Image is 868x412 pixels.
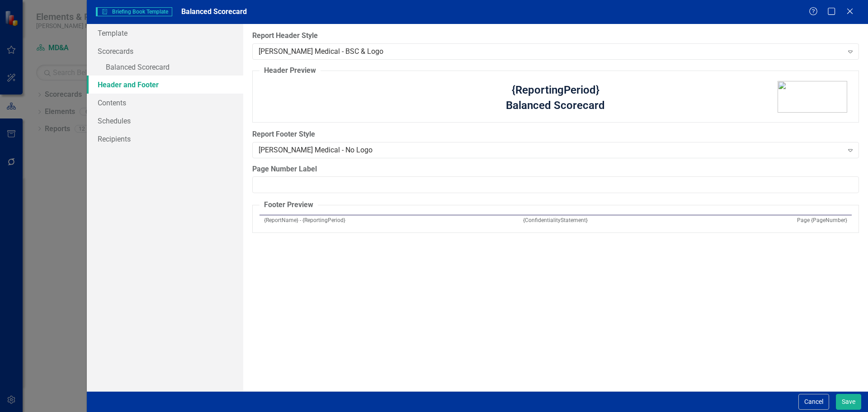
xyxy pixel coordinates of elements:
p: {ConfidentialityStatement} [459,217,652,224]
img: mceclip0%20v3.png [778,81,847,113]
a: Header and Footer [87,76,243,94]
a: Scorecards [87,42,243,60]
p: {ReportName} - {ReportingPeriod} [264,217,450,224]
strong: Balanced Scorecard [506,99,605,112]
div: [PERSON_NAME] Medical - No Logo [259,145,843,155]
legend: Header Preview [259,66,321,76]
span: Briefing Book Template [96,7,172,16]
a: Template [87,24,243,42]
a: Contents [87,94,243,112]
a: Balanced Scorecard [87,60,243,76]
a: Schedules [87,112,243,130]
strong: {ReportingPeriod} [512,84,599,96]
span: Balanced Scorecard [181,7,247,16]
p: Page {PageNumber} [661,217,847,224]
button: Cancel [798,394,829,410]
label: Report Footer Style [252,129,859,140]
div: [PERSON_NAME] Medical - BSC & Logo [259,46,843,57]
label: Report Header Style [252,31,859,41]
label: Page Number Label [252,164,859,175]
button: Save [836,394,861,410]
legend: Footer Preview [259,200,318,210]
a: Recipients [87,130,243,148]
